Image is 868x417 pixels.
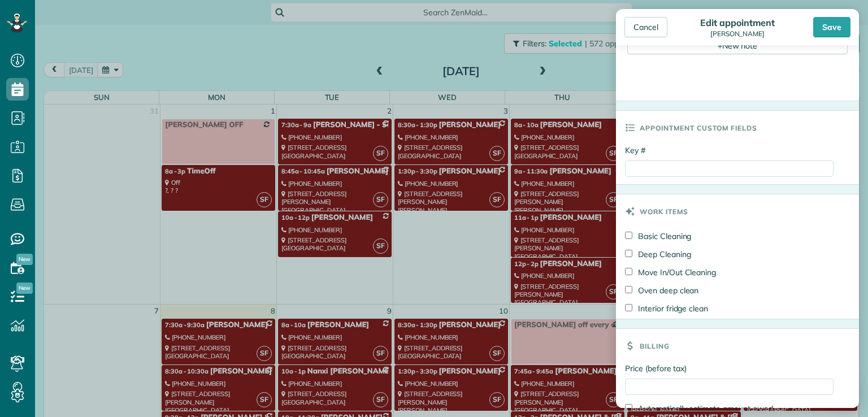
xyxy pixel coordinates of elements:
[625,303,708,314] label: Interior fridge clean
[625,404,632,411] input: Automatically estimate amount owed
[640,329,670,363] h3: Billing
[625,250,632,257] input: Deep Cleaning
[697,30,778,38] div: [PERSON_NAME]
[640,111,757,145] h3: Appointment custom fields
[625,267,716,278] label: Move In/Out Cleaning
[625,268,632,275] input: Move In/Out Cleaning
[16,254,33,265] span: New
[625,249,691,260] label: Deep Cleaning
[625,232,632,239] input: Basic Cleaning
[625,403,773,414] label: Automatically estimate amount owed
[625,363,834,374] label: Price (before tax)
[813,17,850,37] div: Save
[697,17,778,28] div: Edit appointment
[718,40,722,50] span: +
[640,194,688,228] h3: Work items
[625,145,645,156] label: Key #
[625,231,691,242] label: Basic Cleaning
[627,37,848,54] div: New note
[16,283,33,294] span: New
[624,17,667,37] div: Cancel
[625,304,632,311] input: Interior fridge clean
[625,286,632,293] input: Oven deep clean
[625,285,698,296] label: Oven deep clean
